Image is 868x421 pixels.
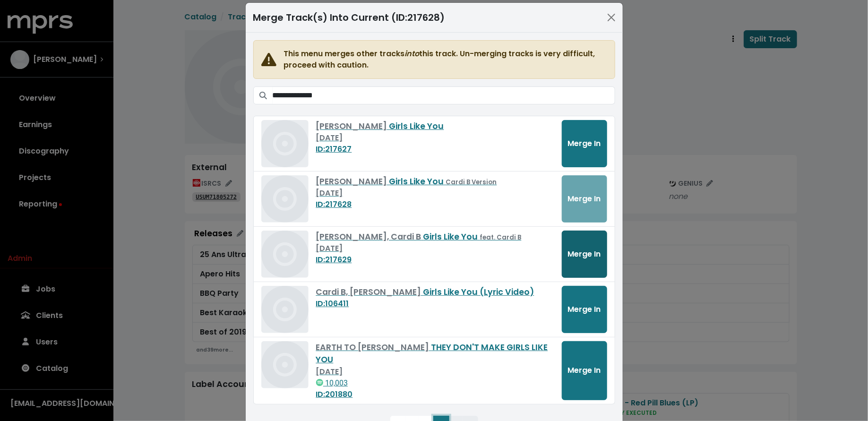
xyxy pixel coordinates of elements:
[316,231,554,243] div: Girls Like You
[562,231,607,278] button: Merge In
[316,389,554,400] div: ID: 201880
[568,365,601,376] span: Merge In
[446,178,497,187] small: Cardi B Version
[316,120,554,132] div: Girls Like You
[316,341,554,366] div: THEY DON'T MAKE GIRLS LIKE YOU
[562,286,607,333] button: Merge In
[568,249,601,259] span: Merge In
[253,10,445,25] div: Merge Track(s) Into Current (ID: 217628 )
[316,243,554,254] div: [DATE]
[604,10,619,25] button: Close
[316,286,554,298] div: Girls Like You (Lyric Video)
[261,341,309,388] img: Album art for this track
[316,298,554,309] div: ID: 106411
[261,175,309,223] img: Album art for this track
[316,286,554,309] a: Cardi B, [PERSON_NAME] Girls Like You (Lyric Video)ID:106411
[316,254,554,266] div: ID: 217629
[284,48,607,71] span: This menu merges other tracks this track. Un-merging tracks is very difficult, proceed with caution.
[316,231,554,266] a: [PERSON_NAME], Cardi B Girls Like You feat. Cardi B[DATE]ID:217629
[316,120,389,132] span: [PERSON_NAME]
[568,304,601,315] span: Merge In
[316,366,554,378] div: [DATE]
[316,176,389,187] span: [PERSON_NAME]
[480,233,522,242] small: feat. Cardi B
[316,341,554,400] a: EARTH TO [PERSON_NAME] THEY DON'T MAKE GIRLS LIKE YOU[DATE] 10,003ID:201880
[568,138,601,149] span: Merge In
[316,286,423,298] span: Cardi B, [PERSON_NAME]
[405,48,420,59] i: into
[316,175,554,210] a: [PERSON_NAME] Girls Like You Cardi B Version[DATE]ID:217628
[562,341,607,400] button: Merge In
[316,188,554,199] div: [DATE]
[316,120,554,155] a: [PERSON_NAME] Girls Like You[DATE]ID:217627
[316,132,554,144] div: [DATE]
[316,378,554,389] div: 10,003
[316,199,554,210] div: ID: 217628
[316,342,431,353] span: EARTH TO [PERSON_NAME]
[316,144,554,155] div: ID: 217627
[261,231,309,278] img: Album art for this track
[273,86,615,104] input: Search tracks
[261,286,309,333] img: Album art for this track
[316,175,554,188] div: Girls Like You
[261,120,309,167] img: Album art for this track
[562,120,607,167] button: Merge In
[316,231,423,242] span: [PERSON_NAME], Cardi B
